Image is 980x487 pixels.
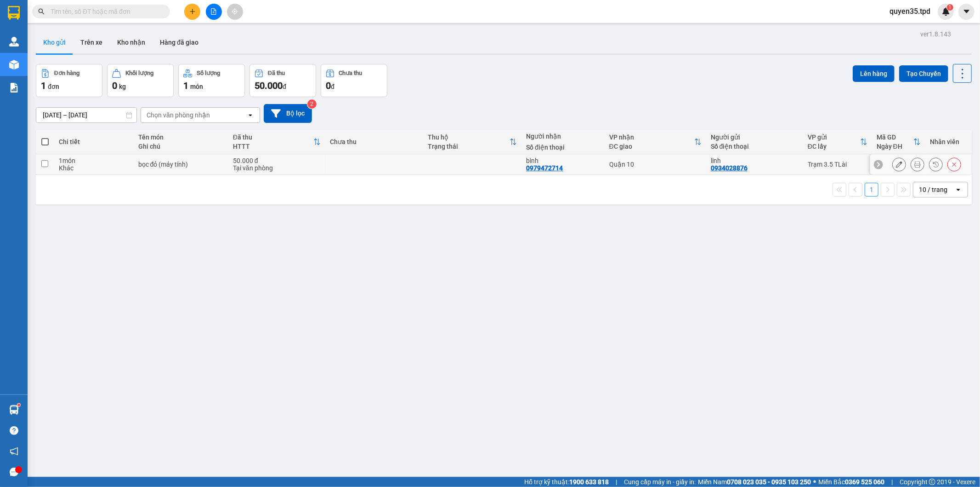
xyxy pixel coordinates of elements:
[424,130,522,154] th: Toggle SortBy
[7,59,67,70] div: 50.000
[321,64,387,97] button: Chưa thu0đ
[112,80,117,91] span: 0
[110,31,153,53] button: Kho nhận
[803,130,872,154] th: Toggle SortBy
[138,133,224,141] div: Tên món
[428,133,510,141] div: Thu hộ
[233,157,321,164] div: 50.000 đ
[17,404,20,406] sup: 1
[72,30,130,41] div: bình
[526,133,600,140] div: Người nhận
[711,157,799,164] div: linh
[178,64,245,97] button: Số lượng1món
[526,157,600,164] div: bình
[942,7,950,16] img: icon-new-feature
[813,480,816,484] span: ⚪️
[569,478,609,486] strong: 1900 633 818
[609,161,702,168] div: Quận 10
[605,130,706,154] th: Toggle SortBy
[228,130,325,154] th: Toggle SortBy
[919,185,947,194] div: 10 / trang
[331,83,334,90] span: đ
[233,143,313,150] div: HTTT
[8,8,66,30] div: Trạm 3.5 TLài
[958,4,974,20] button: caret-down
[891,477,893,487] span: |
[232,8,238,15] span: aim
[107,64,174,97] button: Khối lượng0kg
[920,29,951,39] div: ver 1.8.143
[38,8,45,15] span: search
[808,133,860,141] div: VP gửi
[711,133,799,141] div: Người gửi
[307,99,317,109] sup: 2
[8,9,22,18] span: Gửi:
[189,8,196,15] span: plus
[10,468,18,476] span: message
[526,164,563,172] div: 0979472714
[9,60,19,70] img: warehouse-icon
[882,6,938,17] span: quyen35.tpd
[36,108,136,122] input: Select a date range.
[119,83,126,90] span: kg
[877,133,913,141] div: Mã GD
[153,31,206,53] button: Hàng đã giao
[138,143,224,150] div: Ghi chú
[877,143,913,150] div: Ngày ĐH
[147,110,210,120] div: Chọn văn phòng nhận
[264,104,312,123] button: Bộ lọc
[125,70,153,76] div: Khối lượng
[865,183,878,197] button: 1
[9,405,19,415] img: warehouse-icon
[7,60,21,70] span: CR :
[10,426,18,435] span: question-circle
[41,80,46,91] span: 1
[955,186,962,193] svg: open
[326,80,331,91] span: 0
[609,133,694,141] div: VP nhận
[711,164,748,172] div: 0934028876
[233,133,313,141] div: Đã thu
[36,31,73,53] button: Kho gửi
[808,143,860,150] div: ĐC lấy
[609,143,694,150] div: ĐC giao
[54,70,79,76] div: Đơn hàng
[930,138,966,145] div: Nhân viên
[138,161,224,168] div: bọc đỏ (máy tính)
[330,138,419,145] div: Chưa thu
[963,7,971,16] span: caret-down
[808,161,867,168] div: Trạm 3.5 TLài
[616,477,617,487] span: |
[247,111,254,119] svg: open
[51,6,159,17] input: Tìm tên, số ĐT hoặc mã đơn
[283,83,286,90] span: đ
[698,477,811,487] span: Miền Nam
[845,478,884,486] strong: 0369 525 060
[197,70,220,76] div: Số lượng
[948,4,952,11] span: 1
[9,83,19,93] img: solution-icon
[210,8,217,15] span: file-add
[72,8,130,30] div: Quận 10
[818,477,884,487] span: Miền Bắc
[9,37,19,46] img: warehouse-icon
[184,4,200,20] button: plus
[947,4,953,11] sup: 1
[72,9,94,18] span: Nhận:
[36,64,102,97] button: Đơn hàng1đơn
[8,30,66,41] div: linh
[249,64,316,97] button: Đã thu50.000đ
[190,83,203,90] span: món
[853,65,895,82] button: Lên hàng
[339,70,363,76] div: Chưa thu
[206,4,222,20] button: file-add
[524,477,609,487] span: Hỗ trợ kỹ thuật:
[59,164,129,172] div: Khác
[227,4,243,20] button: aim
[428,143,510,150] div: Trạng thái
[8,6,20,20] img: logo-vxr
[624,477,696,487] span: Cung cấp máy in - giấy in:
[268,70,285,76] div: Đã thu
[59,157,129,164] div: 1 món
[899,65,948,82] button: Tạo Chuyến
